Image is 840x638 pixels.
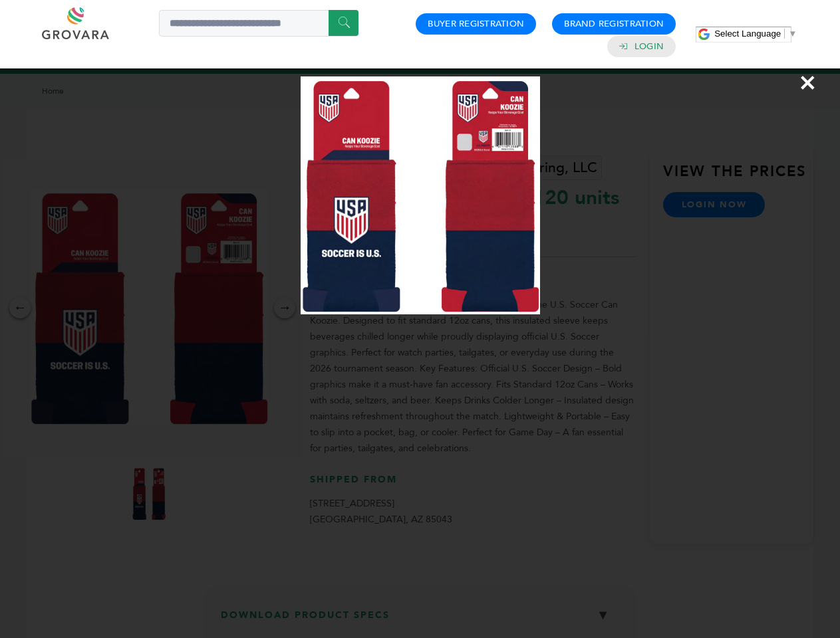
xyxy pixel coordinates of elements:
span: ▼ [788,29,797,39]
input: Search a product or brand... [159,10,358,37]
a: Buyer Registration [428,18,524,30]
a: Brand Registration [564,18,664,30]
span: Select Language [714,29,781,39]
span: ​ [784,29,785,39]
a: Select Language​ [714,29,797,39]
span: × [799,64,817,101]
a: Login [634,41,664,53]
img: Image Preview [301,76,540,314]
